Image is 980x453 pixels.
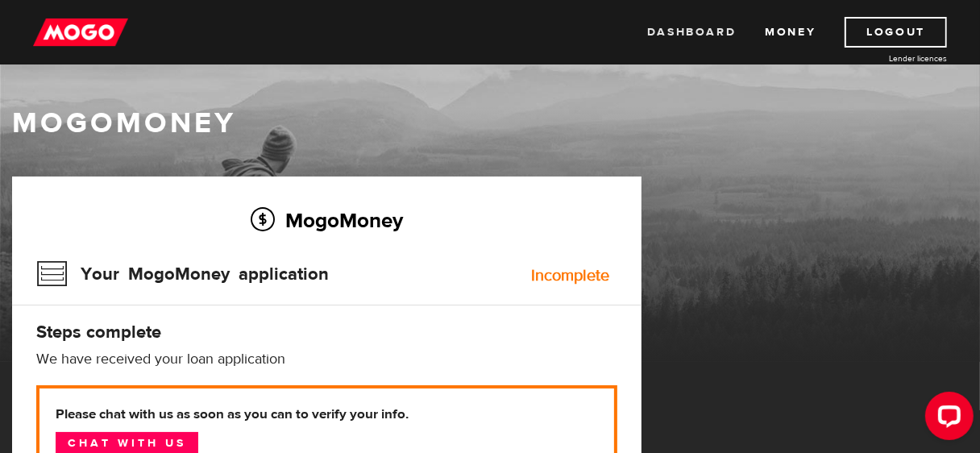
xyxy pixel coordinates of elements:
a: Dashboard [647,17,736,48]
h4: Steps complete [36,321,617,343]
a: Lender licences [826,52,947,64]
img: mogo_logo-11ee424be714fa7cbb0f0f49df9e16ec.png [33,17,128,48]
h2: MogoMoney [36,203,617,237]
iframe: LiveChat chat widget [912,385,980,453]
h3: Your MogoMoney application [36,253,329,295]
b: Please chat with us as soon as you can to verify your info. [56,405,598,424]
h1: MogoMoney [12,106,968,140]
a: Money [765,17,816,48]
a: Logout [845,17,947,48]
p: We have received your loan application [36,350,617,369]
div: Incomplete [531,268,609,284]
